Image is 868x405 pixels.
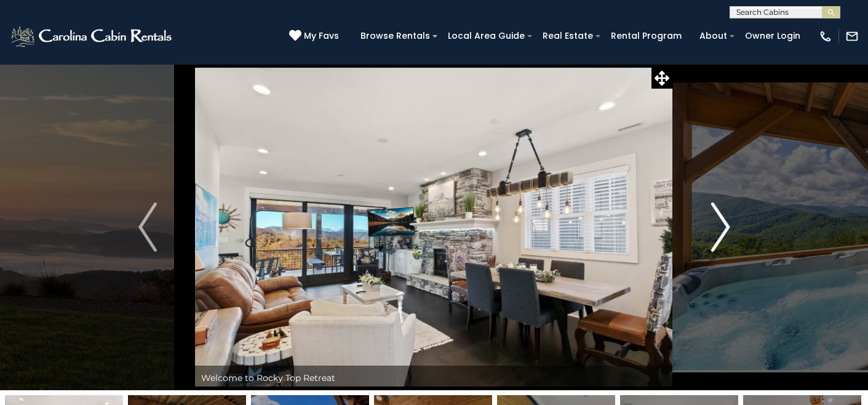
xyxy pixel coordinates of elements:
span: My Favs [304,30,339,42]
div: Welcome to Rocky Top Retreat [195,366,672,390]
img: mail-regular-white.png [845,30,859,43]
button: Previous [100,64,196,390]
img: arrow [711,202,730,252]
img: White-1-2.png [9,24,175,49]
button: Next [673,64,768,390]
a: Browse Rentals [354,26,436,46]
a: My Favs [289,30,342,43]
a: Real Estate [536,26,599,46]
img: arrow [138,202,157,252]
a: About [693,26,733,46]
img: phone-regular-white.png [819,30,832,43]
a: Owner Login [739,26,806,46]
a: Local Area Guide [442,26,531,46]
a: Rental Program [605,26,688,46]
